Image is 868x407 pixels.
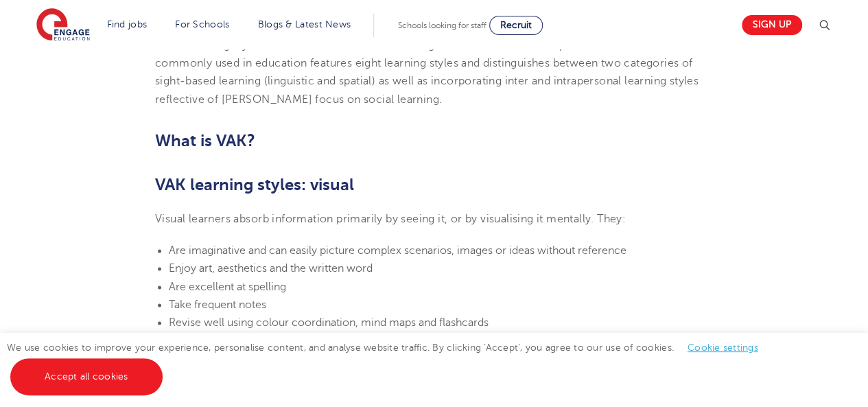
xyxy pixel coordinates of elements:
b: VAK learning styles: visual [155,175,354,194]
a: Sign up [742,15,802,35]
span: Are imaginative and can easily picture complex scenarios, images or ideas without reference [169,244,626,257]
span: Other learning styles based on the VAK/VARK learning models have also been postulated. A model co... [155,39,699,106]
img: Engage Education [36,8,90,43]
a: Recruit [489,16,543,35]
span: Enjoy art, aesthetics and the written word [169,262,373,275]
a: Blogs & Latest News [258,19,351,30]
a: Find jobs [107,19,148,30]
a: For Schools [175,19,229,30]
span: Take frequent notes [169,299,266,311]
span: Are excellent at spelling [169,281,286,293]
span: Schools looking for staff [398,21,486,30]
span: We use cookies to improve your experience, personalise content, and analyse website traffic. By c... [7,342,772,382]
a: Cookie settings [688,342,758,353]
span: Recruit [500,20,532,30]
h2: What is VAK? [155,129,713,152]
span: Revise well using colour coordination, mind maps and flashcards [169,316,489,329]
a: Accept all cookies [10,358,163,395]
span: Visual learners absorb information primarily by seeing it, or by visualising it mentally. They: [155,213,626,225]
